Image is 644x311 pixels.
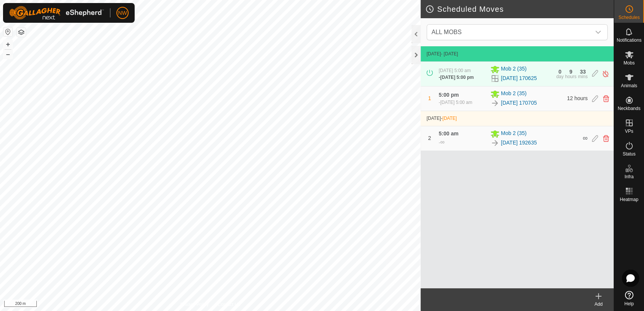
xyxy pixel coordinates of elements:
img: Gallagher Logo [9,6,104,20]
span: - [DATE] [441,51,458,57]
a: [DATE] 170705 [501,99,537,107]
span: Status [622,152,635,156]
div: - [439,74,474,81]
div: day [556,74,563,79]
span: - [441,116,457,121]
div: - [439,138,445,147]
button: – [3,50,13,59]
span: ALL MOBS [429,25,591,40]
span: 5:00 pm [439,92,459,98]
span: ∞ [583,134,587,142]
div: 33 [580,69,586,74]
span: [DATE] [427,116,441,121]
a: Privacy Policy [180,301,209,308]
div: 0 [558,69,561,74]
span: Help [624,302,634,306]
h2: Scheduled Moves [425,5,614,14]
span: 5:00 am [439,130,459,137]
span: [DATE] [442,116,457,121]
span: ALL MOBS [432,29,462,35]
button: + [3,40,13,49]
span: [DATE] 5:00 am [439,68,471,73]
img: Turn off schedule move [602,70,609,78]
span: [DATE] 5:00 am [440,100,472,105]
span: Mob 2 (35) [501,65,527,74]
button: Map Layers [17,28,26,37]
span: 12 hours [567,95,587,101]
span: Mob 2 (35) [501,90,527,99]
a: Contact Us [218,301,240,308]
span: Infra [624,174,633,179]
img: To [490,99,499,108]
span: Mobs [624,61,635,65]
div: hours [565,74,576,79]
div: dropdown trigger [591,25,606,40]
span: Schedules [618,15,639,20]
span: Animals [621,83,637,88]
div: 9 [569,69,572,74]
button: Reset Map [3,27,13,36]
span: VPs [625,129,633,134]
span: [DATE] 5:00 pm [440,75,474,80]
span: Heatmap [620,197,638,202]
div: Add [583,301,614,308]
span: 2 [428,135,431,141]
span: Notifications [617,38,641,42]
img: To [490,138,499,148]
a: [DATE] 170625 [501,74,537,82]
span: Mob 2 (35) [501,129,527,138]
span: ∞ [440,139,445,145]
div: - [439,99,472,106]
a: [DATE] 192635 [501,139,537,147]
a: Help [614,288,644,309]
span: NW [118,9,127,17]
span: [DATE] [427,51,441,57]
span: Neckbands [617,106,640,111]
span: 1 [428,95,431,101]
div: mins [578,74,587,79]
